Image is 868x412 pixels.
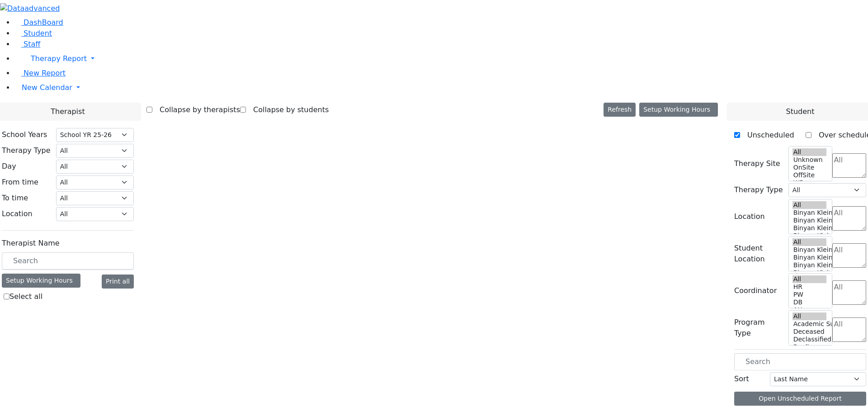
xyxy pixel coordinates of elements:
[734,185,783,195] label: Therapy Type
[24,69,66,77] span: New Report
[24,29,52,38] span: Student
[639,103,718,117] button: Setup Working Hours
[832,243,866,268] textarea: Search
[22,83,72,92] span: New Calendar
[734,243,783,265] label: Student Location
[793,201,827,209] option: All
[14,18,63,27] a: DashBoard
[832,317,866,342] textarea: Search
[793,336,827,343] option: Declassified
[793,283,827,291] option: HR
[793,313,827,320] option: All
[793,254,827,261] option: Binyan Klein 4
[793,275,827,283] option: All
[793,179,827,187] option: WP
[793,291,827,298] option: PW
[14,50,868,68] a: Therapy Report
[2,208,33,219] label: Location
[152,103,240,117] label: Collapse by therapists
[740,128,794,142] label: Unscheduled
[793,328,827,336] option: Deceased
[793,217,827,224] option: Binyan Klein 4
[14,29,52,38] a: Student
[793,209,827,217] option: Binyan Klein 5
[2,177,38,188] label: From time
[734,211,765,222] label: Location
[793,261,827,269] option: Binyan Klein 3
[2,274,80,288] div: Setup Working Hours
[832,206,866,231] textarea: Search
[832,280,866,305] textarea: Search
[832,153,866,178] textarea: Search
[793,269,827,277] option: Binyan Klein 2
[734,317,783,339] label: Program Type
[31,54,87,63] span: Therapy Report
[9,291,42,302] label: Select all
[51,106,85,117] span: Therapist
[2,252,134,270] input: Search
[793,156,827,164] option: Unknown
[2,129,47,140] label: School Years
[734,285,777,296] label: Coordinator
[734,353,866,370] input: Search
[793,148,827,156] option: All
[793,298,827,306] option: DB
[734,392,866,406] button: Open Unscheduled Report
[24,40,40,48] span: Staff
[14,79,868,97] a: New Calendar
[793,238,827,246] option: All
[786,106,814,117] span: Student
[14,69,66,77] a: New Report
[2,238,60,249] label: Therapist Name
[793,164,827,171] option: OnSite
[793,320,827,328] option: Academic Support
[24,18,63,27] span: DashBoard
[102,275,134,289] button: Print all
[14,40,40,48] a: Staff
[734,158,780,169] label: Therapy Site
[793,171,827,179] option: OffSite
[2,145,51,156] label: Therapy Type
[246,103,329,117] label: Collapse by students
[734,374,749,384] label: Sort
[2,161,16,172] label: Day
[793,306,827,314] option: AH
[793,232,827,240] option: Binyan Klein 2
[793,246,827,254] option: Binyan Klein 5
[793,224,827,232] option: Binyan Klein 3
[793,343,827,351] option: Declines
[604,103,636,117] button: Refresh
[2,193,28,204] label: To time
